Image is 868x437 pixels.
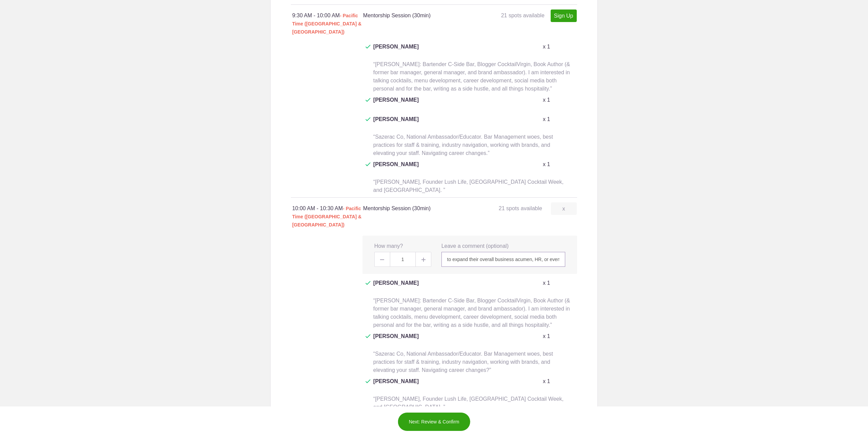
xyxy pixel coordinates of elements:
[543,115,550,123] p: x 1
[398,412,471,431] button: Next: Review & Confirm
[551,202,577,215] a: x
[366,281,371,285] img: Check dark green
[366,162,371,166] img: Check dark green
[543,96,550,104] p: x 1
[292,206,362,227] span: - Pacific Time ([GEOGRAPHIC_DATA] & [GEOGRAPHIC_DATA])
[373,43,419,59] span: [PERSON_NAME]
[363,204,470,213] h4: Mentorship Session (30min)
[551,9,577,22] a: Sign Up
[380,259,384,260] img: Minus gray
[421,258,426,262] img: Plus gray
[543,377,550,385] p: x 1
[373,351,553,373] span: “Sazerac Co, National Ambassador/Educator. Bar Management woes, best practices for staff & traini...
[373,115,419,132] span: [PERSON_NAME]
[373,160,419,177] span: [PERSON_NAME]
[366,334,371,338] img: Check dark green
[499,205,542,211] span: 21 spots available
[292,204,363,229] div: 10:00 AM - 10:30 AM
[366,117,371,121] img: Check dark green
[373,179,564,193] span: “[PERSON_NAME], Founder Lush Life, [GEOGRAPHIC_DATA] Cocktail Week, and [GEOGRAPHIC_DATA]. ”
[366,45,371,49] img: Check dark green
[501,13,545,18] span: 21 spots available
[373,377,419,394] span: [PERSON_NAME]
[366,98,371,102] img: Check dark green
[374,242,403,250] label: How many?
[373,396,564,410] span: “[PERSON_NAME], Founder Lush Life, [GEOGRAPHIC_DATA] Cocktail Week, and [GEOGRAPHIC_DATA]. ”
[373,332,419,349] span: [PERSON_NAME]
[441,242,509,250] label: Leave a comment (optional)
[292,13,362,35] span: - Pacific Time ([GEOGRAPHIC_DATA] & [GEOGRAPHIC_DATA])
[543,332,550,340] p: x 1
[543,160,550,168] p: x 1
[373,134,553,156] span: “Sazerac Co, National Ambassador/Educator. Bar Management woes, best practices for staff & traini...
[373,61,570,92] span: “[PERSON_NAME]: Bartender C-Side Bar, Blogger CocktailVirgin, Book Author (& former bar manager, ...
[373,279,419,295] span: [PERSON_NAME]
[363,12,470,20] h4: Mentorship Session (30min)
[292,12,363,36] div: 9:30 AM - 10:00 AM
[543,43,550,51] p: x 1
[373,298,570,328] span: “[PERSON_NAME]: Bartender C-Side Bar, Blogger CocktailVirgin, Book Author (& former bar manager, ...
[366,379,371,383] img: Check dark green
[543,279,550,287] p: x 1
[373,96,419,112] span: [PERSON_NAME]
